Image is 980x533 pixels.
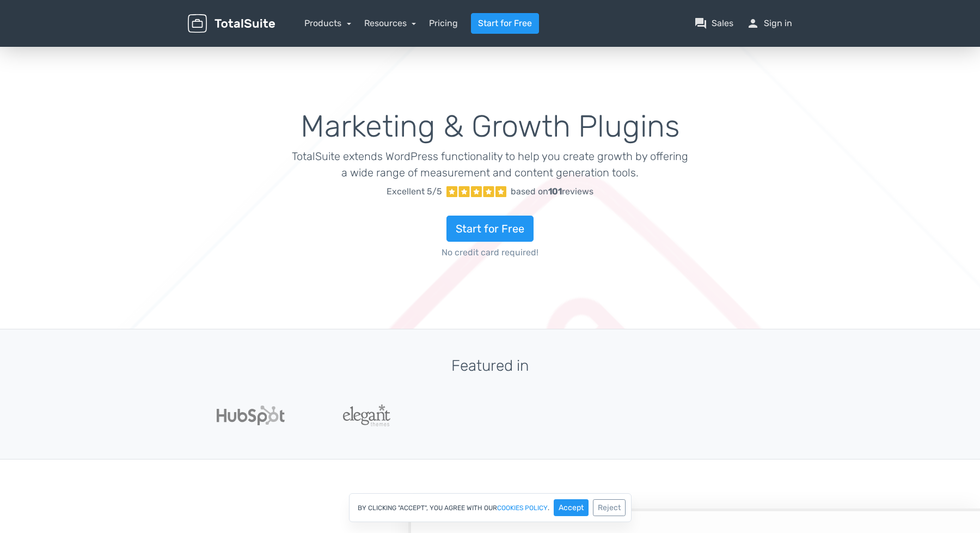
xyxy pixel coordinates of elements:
h1: Marketing & Growth Plugins [292,110,689,144]
span: No credit card required! [292,246,689,259]
a: Products [304,18,351,28]
a: personSign in [746,17,792,30]
img: Hubspot [217,406,285,425]
p: TotalSuite extends WordPress functionality to help you create growth by offering a wide range of ... [292,148,689,181]
div: based on reviews [511,185,593,198]
span: person [746,17,759,30]
img: TotalSuite for WordPress [188,14,275,33]
button: Accept [554,499,589,516]
button: Reject [593,499,626,516]
a: Start for Free [446,216,534,242]
img: ElegantThemes [343,405,390,426]
h3: Featured in [188,358,792,375]
a: Pricing [429,17,458,30]
a: Resources [364,18,416,28]
a: question_answerSales [694,17,733,30]
a: Excellent 5/5 based on101reviews [292,181,689,203]
span: question_answer [694,17,707,30]
a: cookies policy [497,505,548,511]
span: Excellent 5/5 [387,185,442,198]
a: Start for Free [471,13,539,34]
div: By clicking "Accept", you agree with our . [349,493,632,522]
strong: 101 [548,186,562,197]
